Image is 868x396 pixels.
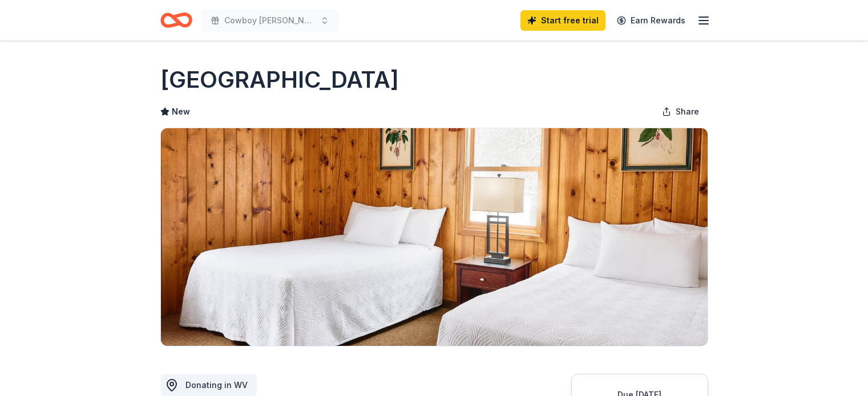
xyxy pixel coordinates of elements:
[224,14,316,27] span: Cowboy [PERSON_NAME] & Auction- Habitat for Humanity MOV
[201,9,338,32] button: Cowboy [PERSON_NAME] & Auction- Habitat for Humanity MOV
[160,64,399,96] h1: [GEOGRAPHIC_DATA]
[172,105,190,119] span: New
[160,7,192,34] a: Home
[676,105,699,119] span: Share
[610,10,692,31] a: Earn Rewards
[653,100,708,123] button: Share
[185,380,248,390] span: Donating in WV
[161,128,708,346] img: Image for Oglebay Park Resort
[520,10,605,31] a: Start free trial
